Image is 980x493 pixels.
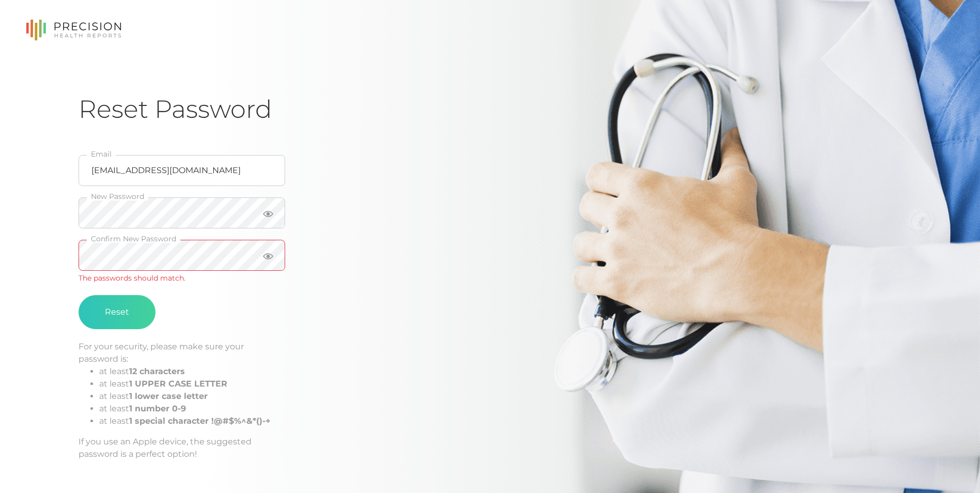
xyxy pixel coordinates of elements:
h1: Reset Password [79,94,901,125]
button: Reset [79,295,155,329]
input: Email [79,155,285,186]
b: 1 special character !@#$%^&*()-+ [129,416,271,426]
li: at least [99,403,285,415]
b: 12 characters [129,366,185,376]
b: 1 number 0-9 [129,404,186,413]
li: at least [99,378,285,390]
b: 1 UPPER CASE LETTER [129,379,227,389]
li: at least [99,365,285,378]
div: For your security, please make sure your password is: If you use an Apple device, the suggested p... [79,341,285,460]
b: 1 lower case letter [129,391,208,401]
li: at least [99,390,285,403]
div: The passwords should match. [79,273,285,284]
li: at least [99,415,285,427]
